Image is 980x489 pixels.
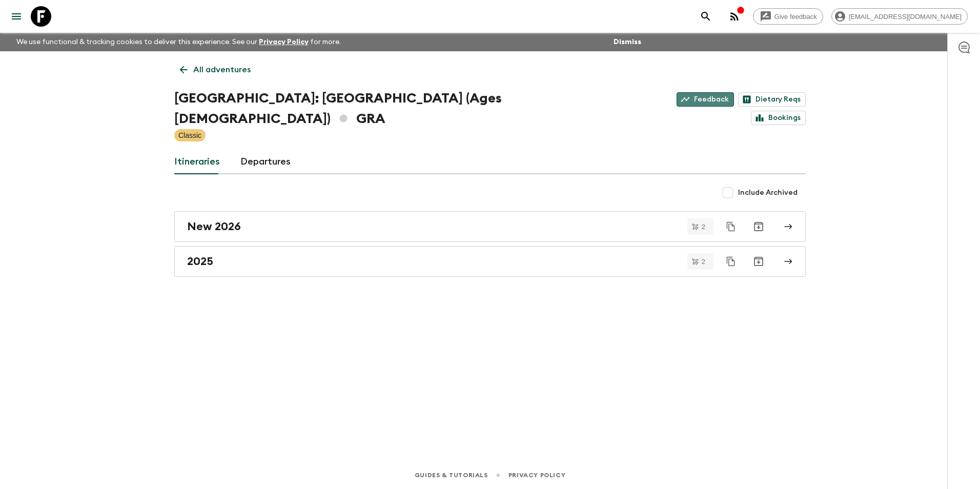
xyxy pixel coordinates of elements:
[240,150,291,174] a: Departures
[696,258,711,265] span: 2
[769,13,823,21] span: Give feedback
[174,211,806,242] a: New 2026
[831,8,968,25] div: [EMAIL_ADDRESS][DOMAIN_NAME]
[611,35,644,49] button: Dismiss
[696,223,711,230] span: 2
[12,33,345,51] p: We use functional & tracking cookies to deliver this experience. See our for more.
[415,470,488,481] a: Guides & Tutorials
[174,246,806,277] a: 2025
[748,216,769,237] button: Archive
[259,38,309,46] a: Privacy Policy
[722,252,740,271] button: Duplicate
[738,92,806,107] a: Dietary Reqs
[677,92,734,107] a: Feedback
[748,251,769,272] button: Archive
[753,8,823,25] a: Give feedback
[174,88,637,129] h1: [GEOGRAPHIC_DATA]: [GEOGRAPHIC_DATA] (Ages [DEMOGRAPHIC_DATA]) GRA
[722,217,740,236] button: Duplicate
[174,59,256,80] a: All adventures
[738,188,798,198] span: Include Archived
[178,130,201,140] p: Classic
[187,220,241,233] h2: New 2026
[193,64,251,76] p: All adventures
[508,470,565,481] a: Privacy Policy
[174,150,220,174] a: Itineraries
[843,13,967,21] span: [EMAIL_ADDRESS][DOMAIN_NAME]
[6,6,27,27] button: menu
[187,255,213,268] h2: 2025
[751,111,806,125] a: Bookings
[696,6,716,27] button: search adventures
